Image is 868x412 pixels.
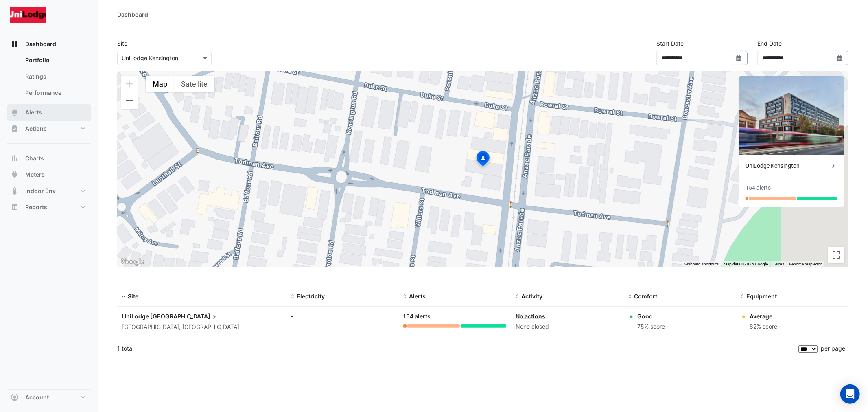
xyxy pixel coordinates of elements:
a: Open this area in Google Maps (opens a new window) [119,256,146,267]
div: 75% score [637,322,665,331]
button: Indoor Env [7,183,91,199]
button: Show satellite imagery [174,76,214,92]
span: [GEOGRAPHIC_DATA] [150,312,219,321]
span: Site [128,293,138,300]
button: Dashboard [7,36,91,52]
app-icon: Reports [11,203,19,211]
app-icon: Dashboard [11,40,19,48]
div: [GEOGRAPHIC_DATA], [GEOGRAPHIC_DATA] [122,322,281,332]
div: 1 total [117,338,797,359]
app-icon: Meters [11,171,19,179]
button: Meters [7,167,91,183]
a: Ratings [19,68,91,85]
span: Map data ©2025 Google [724,262,768,266]
app-icon: Charts [11,154,19,162]
button: Alerts [7,104,91,121]
a: Performance [19,85,91,101]
span: Alerts [409,293,426,300]
span: Comfort [634,293,657,300]
div: - [291,312,394,320]
button: Reports [7,199,91,215]
app-icon: Indoor Env [11,187,19,195]
span: Indoor Env [25,187,56,195]
a: Terms (opens in new tab) [773,262,784,266]
span: UniLodge [122,313,149,320]
label: Start Date [656,39,684,48]
app-icon: Alerts [11,108,19,116]
span: Actions [25,125,47,133]
button: Show street map [146,76,174,92]
button: Zoom out [121,92,138,109]
span: Account [25,393,49,401]
button: Charts [7,150,91,167]
a: Portfolio [19,52,91,68]
span: Alerts [25,108,42,116]
fa-icon: Select Date [735,55,743,61]
button: Zoom in [121,76,138,92]
div: 154 alerts [403,312,506,321]
button: Actions [7,121,91,137]
span: Reports [25,203,47,211]
div: UniLodge Kensington [746,162,829,170]
img: UniLodge Kensington [739,76,844,155]
fa-icon: Select Date [836,55,844,61]
div: 82% score [750,322,778,331]
span: per page [821,345,845,352]
span: Charts [25,154,44,162]
img: site-pin-selected.svg [474,150,492,169]
div: None closed [516,322,619,331]
div: Dashboard [117,10,148,19]
div: Good [637,312,665,320]
app-icon: Actions [11,125,19,133]
button: Account [7,389,91,405]
div: 154 alerts [746,184,771,192]
a: Report a map error [789,262,822,266]
span: Meters [25,171,45,179]
button: Toggle fullscreen view [828,247,844,263]
button: Keyboard shortcuts [684,261,719,267]
span: Equipment [747,293,777,300]
span: Electricity [297,293,325,300]
div: Dashboard [7,52,91,104]
div: Open Intercom Messenger [840,384,860,404]
div: Average [750,312,778,320]
span: Activity [522,293,543,300]
img: Company Logo [10,7,46,23]
img: Google [119,256,146,267]
span: Dashboard [25,40,56,48]
label: Site [117,39,127,48]
label: End Date [757,39,782,48]
a: No actions [516,313,546,320]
